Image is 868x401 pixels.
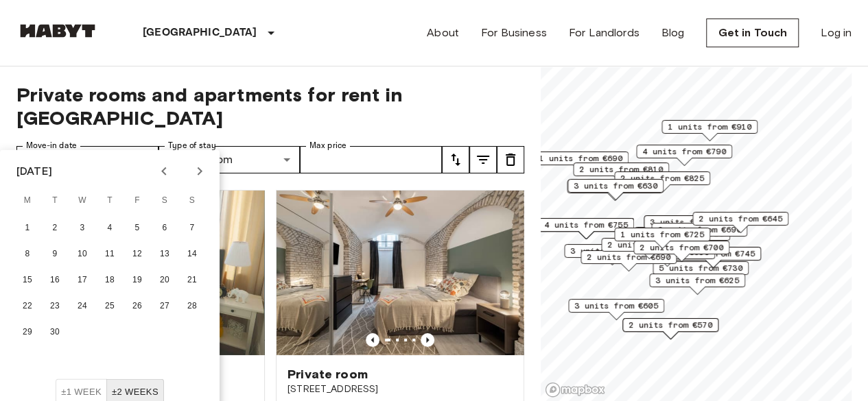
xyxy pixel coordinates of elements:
[580,250,677,271] div: Map marker
[70,242,95,267] button: 10
[821,25,852,41] a: Log in
[469,146,497,173] button: tune
[442,146,469,173] button: tune
[16,24,99,38] img: Habyt
[70,216,95,241] button: 3
[634,227,730,248] div: Map marker
[497,146,524,173] button: tune
[574,300,658,312] span: 3 units from €605
[622,318,718,339] div: Map marker
[16,83,524,130] span: Private rooms and apartments for rent in [GEOGRAPHIC_DATA]
[180,216,204,241] button: 7
[309,140,347,151] label: Max price
[152,294,177,319] button: 27
[668,121,751,133] span: 1 units from €910
[15,294,40,319] button: 22
[692,212,788,233] div: Map marker
[15,320,40,345] button: 29
[620,228,704,241] span: 1 units from €725
[97,268,122,293] button: 18
[125,294,150,319] button: 26
[15,242,40,267] button: 8
[180,187,204,215] span: Sunday
[644,215,740,236] div: Map marker
[657,223,741,236] span: 6 units from €690
[573,162,669,184] div: Map marker
[659,262,742,274] span: 5 units from €730
[288,382,513,396] span: [STREET_ADDRESS]
[152,242,177,267] button: 13
[168,140,216,151] label: Type of stay
[70,268,95,293] button: 17
[152,268,177,293] button: 20
[579,163,663,175] span: 2 units from €810
[421,333,434,347] button: Previous image
[16,163,52,180] div: [DATE]
[70,187,95,215] span: Wednesday
[649,274,745,295] div: Map marker
[152,216,177,241] button: 6
[97,242,122,267] button: 11
[43,187,67,215] span: Tuesday
[567,180,663,201] div: Map marker
[97,294,122,319] button: 25
[277,191,524,355] img: Marketing picture of unit DE-02-004-006-05HF
[180,268,204,293] button: 21
[661,120,758,141] div: Map marker
[569,25,640,41] a: For Landlords
[43,216,67,241] button: 2
[125,268,150,293] button: 19
[587,251,670,263] span: 2 units from €690
[601,238,697,259] div: Map marker
[629,319,712,331] span: 2 units from €570
[671,247,755,260] span: 3 units from €745
[125,216,150,241] button: 5
[651,223,747,244] div: Map marker
[653,261,749,282] div: Map marker
[544,219,628,231] span: 4 units from €755
[532,151,629,173] div: Map marker
[125,242,150,267] button: 12
[26,140,77,151] label: Move-in date
[15,268,40,293] button: 15
[159,146,301,173] div: PrivateRoom
[538,218,634,239] div: Map marker
[288,366,368,382] span: Private room
[43,294,67,319] button: 23
[188,160,211,183] button: Next month
[564,244,660,265] div: Map marker
[574,180,657,192] span: 3 units from €630
[706,19,799,47] a: Get in Touch
[642,145,726,158] span: 4 units from €790
[43,268,67,293] button: 16
[614,228,710,249] div: Map marker
[640,241,723,254] span: 2 units from €700
[366,333,379,347] button: Previous image
[125,187,150,215] span: Friday
[661,25,685,41] a: Blog
[70,294,95,319] button: 24
[567,179,664,200] div: Map marker
[636,145,732,166] div: Map marker
[633,241,729,262] div: Map marker
[481,25,547,41] a: For Business
[699,212,782,225] span: 2 units from €645
[614,171,710,193] div: Map marker
[97,216,122,241] button: 4
[539,152,622,165] span: 1 units from €690
[43,242,67,267] button: 9
[655,274,739,287] span: 3 units from €625
[15,187,40,215] span: Monday
[620,172,704,184] span: 2 units from €825
[570,245,654,257] span: 3 units from €785
[568,299,664,320] div: Map marker
[650,216,734,228] span: 3 units from €800
[152,187,177,215] span: Saturday
[43,320,67,345] button: 30
[152,160,176,183] button: Previous month
[545,382,605,398] a: Mapbox logo
[180,294,204,319] button: 28
[97,187,122,215] span: Thursday
[427,25,459,41] a: About
[180,242,204,267] button: 14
